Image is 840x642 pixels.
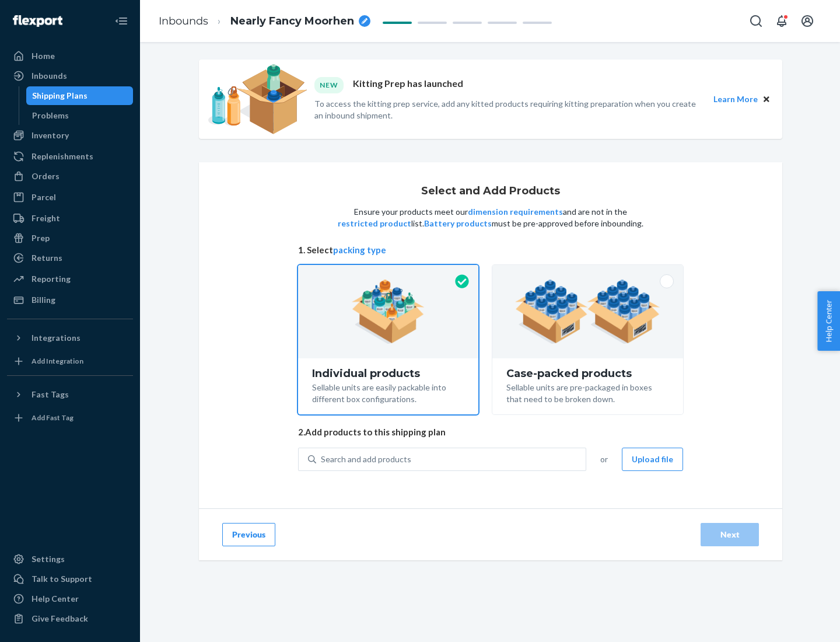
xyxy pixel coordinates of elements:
div: Case-packed products [506,368,669,379]
p: To access the kitting prep service, add any kitted products requiring kitting preparation when yo... [314,98,703,121]
button: Give Feedback [7,609,133,628]
div: Fast Tags [32,389,69,400]
div: Add Fast Tag [32,413,73,423]
ol: breadcrumbs [149,4,380,39]
a: Add Integration [7,352,133,371]
button: packing type [333,244,386,256]
a: Add Fast Tag [7,409,133,427]
span: 2. Add products to this shipping plan [298,426,683,438]
button: Battery products [424,218,492,229]
a: Inbounds [159,15,208,27]
div: Settings [32,553,65,565]
button: Integrations [7,329,133,347]
div: Reporting [32,273,71,285]
button: Learn More [713,93,758,106]
a: Help Center [7,589,133,608]
h1: Select and Add Products [421,186,560,197]
a: Orders [7,167,133,186]
div: Talk to Support [32,573,92,585]
button: Close [760,93,773,106]
div: Orders [32,170,60,182]
button: Open Search Box [744,9,768,33]
img: Flexport logo [13,15,62,27]
a: Shipping Plans [26,86,134,105]
div: NEW [314,77,344,93]
div: Inbounds [32,70,67,82]
button: Upload file [622,448,683,471]
button: dimension requirements [468,206,563,218]
a: Home [7,47,133,65]
a: Reporting [7,270,133,288]
a: Inbounds [7,67,133,85]
a: Settings [7,550,133,568]
div: Problems [32,110,69,121]
div: Returns [32,252,62,264]
button: Previous [222,523,275,546]
div: Give Feedback [32,613,88,624]
button: Next [701,523,759,546]
div: Search and add products [321,453,411,465]
button: Open account menu [796,9,819,33]
div: Sellable units are easily packable into different box configurations. [312,379,464,405]
img: individual-pack.facf35554cb0f1810c75b2bd6df2d64e.png [352,280,425,344]
a: Parcel [7,188,133,207]
span: Nearly Fancy Moorhen [230,14,354,29]
div: Individual products [312,368,464,379]
div: Home [32,50,55,62]
div: Sellable units are pre-packaged in boxes that need to be broken down. [506,379,669,405]
button: restricted product [338,218,411,229]
button: Open notifications [770,9,793,33]
img: case-pack.59cecea509d18c883b923b81aeac6d0b.png [515,280,660,344]
a: Inventory [7,126,133,145]
div: Replenishments [32,151,93,162]
a: Freight [7,209,133,228]
div: Inventory [32,130,69,141]
a: Returns [7,249,133,267]
button: Help Center [817,291,840,351]
div: Shipping Plans [32,90,87,102]
span: 1. Select [298,244,683,256]
button: Fast Tags [7,385,133,404]
div: Add Integration [32,356,83,366]
p: Ensure your products meet our and are not in the list. must be pre-approved before inbounding. [337,206,645,229]
a: Problems [26,106,134,125]
div: Parcel [32,191,56,203]
div: Next [710,529,749,540]
div: Freight [32,212,60,224]
a: Billing [7,291,133,309]
a: Prep [7,229,133,247]
div: Billing [32,294,55,306]
a: Talk to Support [7,570,133,588]
div: Help Center [32,593,79,605]
div: Integrations [32,332,80,344]
a: Replenishments [7,147,133,166]
p: Kitting Prep has launched [353,77,463,93]
div: Prep [32,232,50,244]
button: Close Navigation [110,9,133,33]
span: or [600,453,608,465]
